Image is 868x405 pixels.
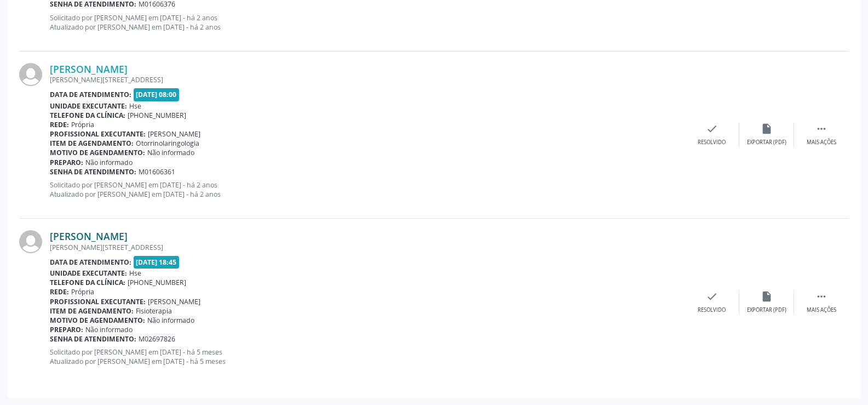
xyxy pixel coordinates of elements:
[139,167,175,176] span: M01606361
[815,123,827,135] i: 
[50,347,685,366] p: Solicitado por [PERSON_NAME] em [DATE] - há 5 meses Atualizado por [PERSON_NAME] em [DATE] - há 5...
[71,287,94,296] span: Própria
[129,101,141,111] span: Hse
[50,287,69,296] b: Rede:
[50,334,136,344] b: Senha de atendimento:
[50,129,146,139] b: Profissional executante:
[761,290,773,303] i: insert_drive_file
[50,139,134,148] b: Item de agendamento:
[50,230,128,242] a: [PERSON_NAME]
[807,139,836,146] div: Mais ações
[50,167,136,176] b: Senha de atendimento:
[50,63,128,75] a: [PERSON_NAME]
[50,316,145,325] b: Motivo de agendamento:
[148,297,200,306] span: [PERSON_NAME]
[136,139,199,148] span: Otorrinolaringologia
[128,111,186,120] span: [PHONE_NUMBER]
[747,139,786,146] div: Exportar (PDF)
[747,306,786,314] div: Exportar (PDF)
[50,111,125,120] b: Telefone da clínica:
[50,297,146,306] b: Profissional executante:
[134,256,180,269] span: [DATE] 18:45
[19,230,42,253] img: img
[698,306,726,314] div: Resolvido
[50,75,685,84] div: [PERSON_NAME][STREET_ADDRESS]
[129,269,141,278] span: Hse
[71,120,94,129] span: Própria
[815,290,827,303] i: 
[85,325,133,334] span: Não informado
[50,13,685,32] p: Solicitado por [PERSON_NAME] em [DATE] - há 2 anos Atualizado por [PERSON_NAME] em [DATE] - há 2 ...
[50,278,125,287] b: Telefone da clínica:
[50,120,69,129] b: Rede:
[147,148,194,157] span: Não informado
[50,306,134,316] b: Item de agendamento:
[136,306,172,316] span: Fisioterapia
[19,63,42,86] img: img
[50,158,83,167] b: Preparo:
[147,316,194,325] span: Não informado
[139,334,175,344] span: M02697826
[50,180,685,199] p: Solicitado por [PERSON_NAME] em [DATE] - há 2 anos Atualizado por [PERSON_NAME] em [DATE] - há 2 ...
[50,101,127,111] b: Unidade executante:
[148,129,200,139] span: [PERSON_NAME]
[807,306,836,314] div: Mais ações
[50,243,685,252] div: [PERSON_NAME][STREET_ADDRESS]
[706,123,718,135] i: check
[698,139,726,146] div: Resolvido
[50,90,131,99] b: Data de atendimento:
[50,148,145,157] b: Motivo de agendamento:
[706,290,718,303] i: check
[761,123,773,135] i: insert_drive_file
[50,269,127,278] b: Unidade executante:
[134,88,180,101] span: [DATE] 08:00
[85,158,133,167] span: Não informado
[50,325,83,334] b: Preparo:
[50,258,131,267] b: Data de atendimento:
[128,278,186,287] span: [PHONE_NUMBER]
